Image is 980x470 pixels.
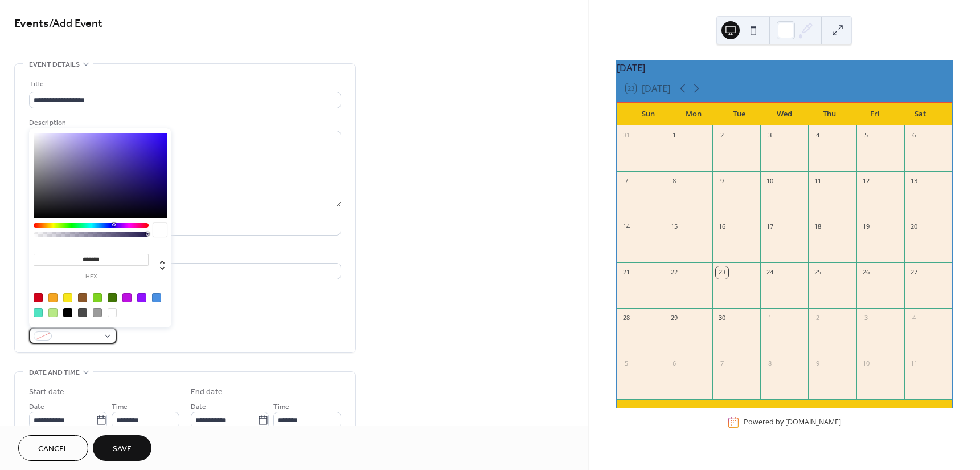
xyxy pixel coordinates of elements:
div: [DATE] [617,61,952,75]
div: 5 [860,129,872,142]
div: 17 [764,221,776,233]
div: #FFFFFF [108,308,117,317]
div: 28 [620,312,633,325]
div: 11 [908,358,920,370]
div: Description [29,117,339,129]
div: 21 [620,266,633,279]
div: Wed [761,103,807,125]
div: 30 [716,312,728,325]
div: 31 [620,129,633,142]
div: #4A90E2 [152,293,161,302]
div: 11 [811,175,824,188]
div: 9 [811,358,824,370]
a: Events [14,13,49,35]
div: 19 [860,221,872,233]
div: 1 [668,129,680,142]
span: Time [112,401,128,413]
span: Event details [29,59,80,71]
div: #000000 [63,308,72,317]
div: Powered by [744,417,841,427]
span: / Add Event [49,13,102,35]
div: #417505 [108,293,117,302]
div: 4 [811,129,824,142]
div: 10 [764,175,776,188]
div: 24 [764,266,776,279]
div: 23 [716,266,728,279]
button: Save [93,435,151,461]
div: #F8E71C [63,293,72,302]
div: 8 [764,358,776,370]
div: Sun [626,103,671,125]
div: Mon [671,103,716,125]
div: 13 [908,175,920,188]
div: 7 [716,358,728,370]
div: 8 [668,175,680,188]
div: 15 [668,221,680,233]
div: Thu [807,103,852,125]
span: Time [273,401,289,413]
div: 25 [811,266,824,279]
div: 4 [908,312,920,325]
div: 20 [908,221,920,233]
a: [DOMAIN_NAME] [785,417,841,427]
div: #F5A623 [48,293,58,302]
div: #4A4A4A [78,308,87,317]
div: #50E3C2 [34,308,43,317]
div: 9 [716,175,728,188]
div: 3 [860,312,872,325]
div: Location [29,249,339,261]
div: 6 [908,129,920,142]
div: 1 [764,312,776,325]
div: Title [29,78,339,90]
button: Cancel [18,435,88,461]
div: #7ED321 [93,293,102,302]
div: 14 [620,221,633,233]
span: Cancel [38,443,68,455]
div: 18 [811,221,824,233]
div: 6 [668,358,680,370]
div: End date [191,386,223,398]
div: Start date [29,386,64,398]
div: 2 [811,312,824,325]
div: 29 [668,312,680,325]
div: Fri [852,103,898,125]
div: #9013FE [137,293,146,302]
div: 2 [716,129,728,142]
div: #BD10E0 [122,293,132,302]
div: #B8E986 [48,308,58,317]
span: Save [113,443,132,455]
div: 27 [908,266,920,279]
div: 7 [620,175,633,188]
div: 10 [860,358,872,370]
div: 22 [668,266,680,279]
div: Tue [716,103,762,125]
span: Date and time [29,367,80,379]
div: #8B572A [78,293,87,302]
div: 12 [860,175,872,188]
span: Date [29,401,44,413]
div: 16 [716,221,728,233]
span: Date [191,401,206,413]
div: 3 [764,129,776,142]
div: #9B9B9B [93,308,102,317]
div: 26 [860,266,872,279]
div: #D0021B [34,293,43,302]
div: 5 [620,358,633,370]
div: Sat [897,103,943,125]
label: hex [34,274,149,280]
